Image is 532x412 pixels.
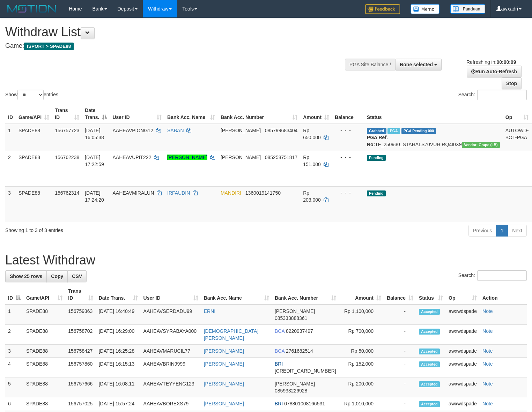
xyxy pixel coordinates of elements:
[141,285,201,305] th: User ID: activate to sort column ascending
[275,328,285,334] span: BCA
[446,358,480,377] td: awxwdspade
[446,305,480,325] td: awxwdspade
[167,155,207,160] a: [PERSON_NAME]
[303,155,321,167] span: Rp 151.000
[384,305,416,325] td: -
[16,151,52,186] td: SPADE88
[458,270,527,281] label: Search:
[339,397,384,410] td: Rp 1,010,000
[384,325,416,345] td: -
[17,90,44,100] select: Showentries
[367,155,386,161] span: Pending
[384,345,416,358] td: -
[286,328,313,334] span: Copy 8220937497 to clipboard
[508,225,527,237] a: Next
[141,325,201,345] td: AAHEAVSYRABAYA000
[65,345,96,358] td: 156758427
[51,274,63,279] span: Copy
[5,397,23,410] td: 6
[5,224,216,234] div: Showing 1 to 3 of 3 entries
[384,377,416,397] td: -
[419,401,440,407] span: Accepted
[16,186,52,222] td: SPADE88
[5,285,23,305] th: ID: activate to sort column descending
[367,135,388,147] b: PGA Ref. No:
[365,4,400,14] img: Feedback.jpg
[482,348,493,354] a: Note
[5,325,23,345] td: 2
[167,128,184,133] a: SABAN
[482,401,493,406] a: Note
[23,358,65,377] td: SPADE88
[467,66,522,77] a: Run Auto-Refresh
[477,90,527,100] input: Search:
[67,270,87,282] a: CSV
[284,401,325,406] span: Copy 078801008166531 to clipboard
[384,397,416,410] td: -
[23,285,65,305] th: Game/API: activate to sort column ascending
[218,104,300,124] th: Bank Acc. Number: activate to sort column ascending
[46,270,68,282] a: Copy
[96,345,141,358] td: [DATE] 16:25:28
[16,104,52,124] th: Game/API: activate to sort column ascending
[96,397,141,410] td: [DATE] 15:57:24
[367,190,386,196] span: Pending
[55,155,79,160] span: 156762238
[204,401,244,406] a: [PERSON_NAME]
[367,128,386,134] span: Grabbed
[16,124,52,151] td: SPADE88
[204,361,244,367] a: [PERSON_NAME]
[5,151,16,186] td: 2
[5,305,23,325] td: 1
[458,90,527,100] label: Search:
[204,348,244,354] a: [PERSON_NAME]
[65,285,96,305] th: Trans ID: activate to sort column ascending
[503,104,532,124] th: Op: activate to sort column ascending
[5,25,348,39] h1: Withdraw List
[5,377,23,397] td: 5
[204,308,215,314] a: ERNI
[265,155,297,160] span: Copy 085258751817 to clipboard
[275,401,283,406] span: BRI
[221,155,261,160] span: [PERSON_NAME]
[96,358,141,377] td: [DATE] 16:15:13
[480,285,527,305] th: Action
[419,361,440,367] span: Accepted
[446,345,480,358] td: awxwdspade
[400,62,433,67] span: None selected
[167,190,190,196] a: IRFAUDIN
[245,190,281,196] span: Copy 1360019141750 to clipboard
[204,381,244,387] a: [PERSON_NAME]
[300,104,332,124] th: Amount: activate to sort column ascending
[55,190,79,196] span: 156762314
[364,124,503,151] td: TF_250930_STAHALS70VUHIRQ4I0X9
[24,43,74,50] span: ISPORT > SPADE88
[502,77,522,89] a: Stop
[345,59,395,70] div: PGA Site Balance /
[110,104,164,124] th: User ID: activate to sort column ascending
[5,345,23,358] td: 3
[275,315,307,321] span: Copy 085333888361 to clipboard
[303,128,321,140] span: Rp 650.000
[339,285,384,305] th: Amount: activate to sort column ascending
[462,142,500,148] span: Vendor URL: https://dashboard.q2checkout.com/secure
[364,104,503,124] th: Status
[275,368,336,374] span: Copy 649201016144538 to clipboard
[141,377,201,397] td: AAHEAVTEYYENG123
[65,377,96,397] td: 156757666
[468,225,496,237] a: Previous
[477,270,527,281] input: Search:
[65,358,96,377] td: 156757860
[482,361,493,367] a: Note
[416,285,446,305] th: Status: activate to sort column ascending
[275,361,283,367] span: BRI
[275,308,315,314] span: [PERSON_NAME]
[65,305,96,325] td: 156759363
[446,397,480,410] td: awxwdspade
[272,285,339,305] th: Bank Acc. Number: activate to sort column ascending
[339,377,384,397] td: Rp 200,000
[141,305,201,325] td: AAHEAVSERDADU99
[82,104,110,124] th: Date Trans.: activate to sort column descending
[221,190,241,196] span: MANDIRI
[332,104,364,124] th: Balance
